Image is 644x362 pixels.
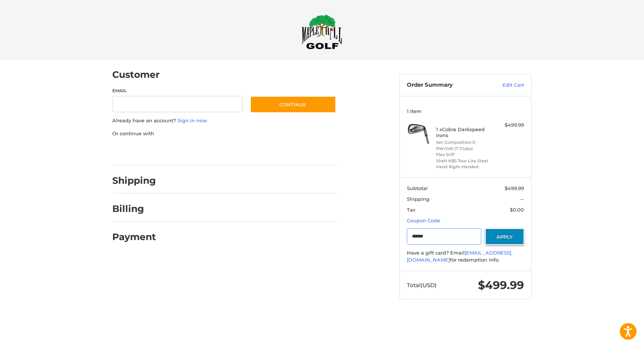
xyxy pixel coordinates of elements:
[236,145,291,158] iframe: PayPal-venmo
[113,203,156,215] h2: Billing
[436,164,493,170] li: Hand Right-Handed
[407,196,429,202] span: Shipping
[407,82,487,89] h3: Order Summary
[510,207,524,213] span: $0.00
[485,228,524,245] button: Apply
[110,145,166,158] iframe: PayPal-paypal
[436,126,493,139] h4: 1 x Cobra Darkspeed Irons
[407,249,524,264] div: Have a gift card? Email for redemption info.
[407,282,436,289] span: Total (USD)
[113,69,160,80] h2: Customer
[113,117,336,124] p: Already have an account?
[113,130,336,137] p: Or continue with
[302,14,342,49] img: Maple Hill Golf
[407,108,524,114] h3: 1 Item
[487,82,524,89] a: Edit Cart
[113,87,243,94] label: Email
[478,278,524,292] span: $499.99
[407,207,415,213] span: Tax
[436,152,493,158] li: Flex Stiff
[407,185,428,191] span: Subtotal
[505,185,524,191] span: $499.99
[407,228,481,245] input: Gift Certificate or Coupon Code
[250,96,336,113] button: Continue
[520,196,524,202] span: --
[173,145,229,158] iframe: PayPal-paylater
[436,139,493,152] li: Set Composition 5-PW+GW (7 Clubs)
[178,117,208,123] a: Sign in now
[407,217,440,223] a: Coupon Code
[436,158,493,164] li: Shaft KBS Tour Lite Steel
[495,122,524,129] div: $499.99
[113,175,156,186] h2: Shipping
[113,231,156,243] h2: Payment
